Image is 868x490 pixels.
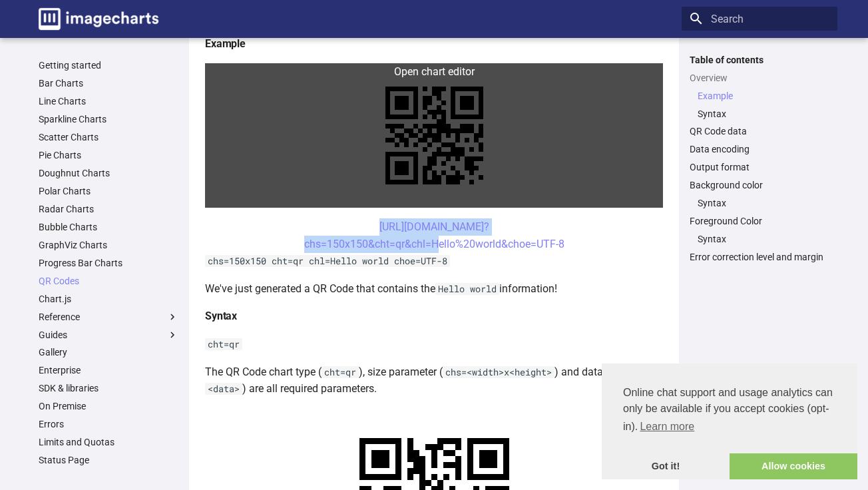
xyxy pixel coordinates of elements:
label: Reference [39,311,178,323]
code: Hello world [435,283,499,295]
a: Sparkline Charts [39,113,178,125]
a: Syntax [698,233,829,245]
nav: Overview [690,90,829,120]
img: logo [39,8,158,30]
label: Guides [39,329,178,341]
a: Enterprise [39,364,178,376]
a: Pie Charts [39,149,178,161]
a: Bubble Charts [39,221,178,233]
a: QR Codes [39,275,178,287]
p: The QR Code chart type ( ), size parameter ( ) and data ( ) are all required parameters. [205,364,663,397]
a: On Premise [39,400,178,412]
input: Search [682,7,837,31]
a: QR Code data [690,125,829,137]
code: chs=150x150 cht=qr chl=Hello world choe=UTF-8 [205,255,450,267]
span: Online chat support and usage analytics can only be available if you accept cookies (opt-in). [623,385,836,437]
a: Gallery [39,346,178,358]
a: Progress Bar Charts [39,257,178,269]
code: cht=qr [205,338,242,350]
a: Doughnut Charts [39,167,178,179]
a: Line Charts [39,95,178,107]
a: SDK & libraries [39,382,178,394]
a: Syntax [698,108,829,120]
a: Polar Charts [39,185,178,197]
a: Chart.js [39,293,178,305]
a: Bar Charts [39,77,178,89]
a: Background color [690,179,829,191]
a: dismiss cookie message [602,453,730,480]
a: Scatter Charts [39,131,178,143]
code: cht=qr [322,366,359,378]
h4: Example [205,35,663,53]
a: Errors [39,418,178,430]
a: Changelog [39,472,178,484]
a: [URL][DOMAIN_NAME]?chs=150x150&cht=qr&chl=Hello%20world&choe=UTF-8 [304,220,564,250]
a: Overview [690,72,829,84]
a: Data encoding [690,143,829,155]
a: Image-Charts documentation [33,3,164,35]
label: Table of contents [682,54,837,66]
nav: Table of contents [682,54,837,264]
a: allow cookies [730,453,857,480]
a: Output format [690,161,829,173]
a: Error correction level and margin [690,251,829,263]
h4: Syntax [205,308,663,325]
nav: Foreground Color [690,233,829,245]
a: Foreground Color [690,215,829,227]
p: We've just generated a QR Code that contains the information! [205,280,663,298]
a: GraphViz Charts [39,239,178,251]
code: chs=<width>x<height> [443,366,554,378]
a: Limits and Quotas [39,436,178,448]
a: learn more about cookies [638,417,696,437]
a: Getting started [39,59,178,71]
a: Syntax [698,197,829,209]
a: Status Page [39,454,178,466]
a: Radar Charts [39,203,178,215]
a: Example [698,90,829,102]
div: cookieconsent [602,364,857,479]
nav: Background color [690,197,829,209]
